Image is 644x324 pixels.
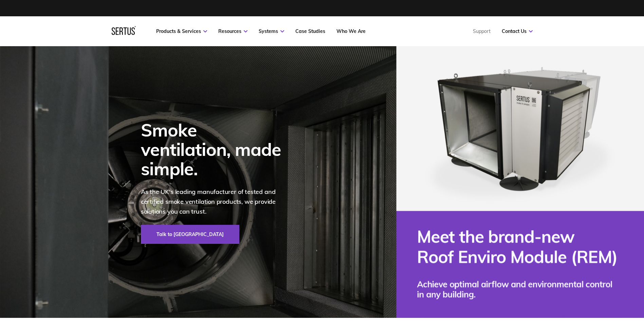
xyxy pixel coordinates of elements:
a: Products & Services [156,28,207,34]
a: Case Studies [295,28,325,34]
a: Resources [218,28,247,34]
a: Systems [259,28,284,34]
div: Smoke ventilation, made simple. [141,120,290,179]
a: Contact Us [502,28,533,34]
a: Talk to [GEOGRAPHIC_DATA] [141,225,239,244]
p: As the UK's leading manufacturer of tested and certified smoke ventilation products, we provide s... [141,187,290,216]
a: Support [473,28,491,34]
a: Who We Are [336,28,366,34]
